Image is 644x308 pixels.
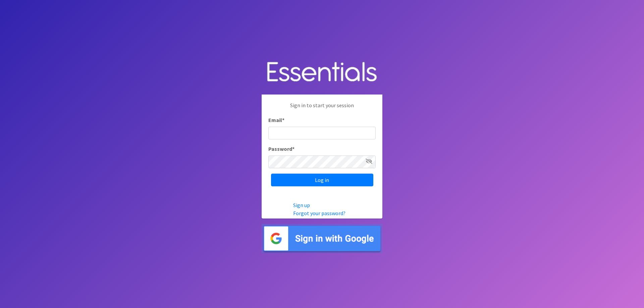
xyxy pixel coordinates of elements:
[268,145,294,153] label: Password
[293,202,310,208] a: Sign up
[292,145,294,152] abbr: required
[262,224,382,253] img: Sign in with Google
[282,117,284,123] abbr: required
[262,55,382,89] img: Human Essentials
[268,116,284,124] label: Email
[293,210,345,217] a: Forgot your password?
[268,101,376,116] p: Sign in to start your session
[271,174,373,186] input: Log in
